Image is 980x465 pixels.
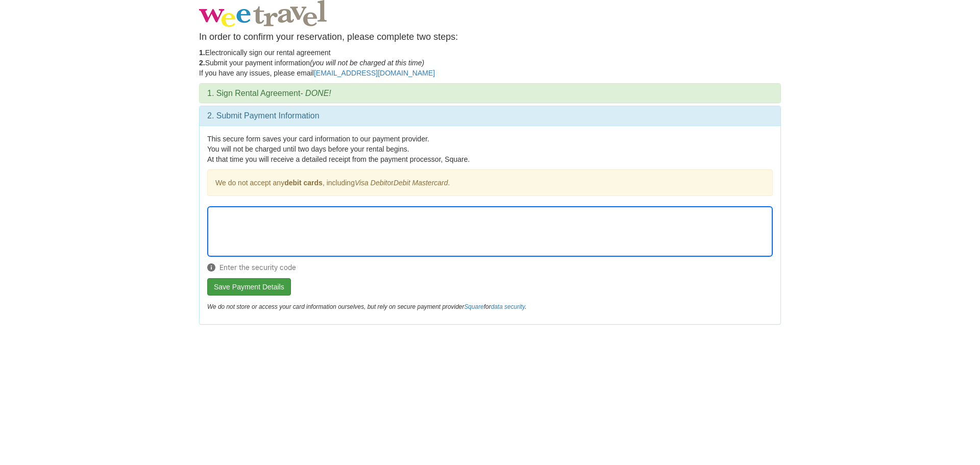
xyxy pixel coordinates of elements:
[207,303,526,310] em: We do not store or access your card information ourselves, but rely on secure payment provider for .
[314,69,435,77] a: [EMAIL_ADDRESS][DOMAIN_NAME]
[199,47,781,78] p: Electronically sign our rental agreement Submit your payment information If you have any issues, ...
[464,303,483,310] a: Square
[491,303,525,310] a: data security
[207,89,773,98] h3: 1. Sign Rental Agreement
[207,169,773,196] div: We do not accept any , including or .
[199,59,205,67] strong: 2.
[207,134,773,164] p: This secure form saves your card information to our payment provider. You will not be charged unt...
[300,89,331,97] em: - DONE!
[208,207,772,256] iframe: Secure Credit Card Form
[207,262,773,273] span: Enter the security code
[355,179,387,187] em: Visa Debit
[207,278,291,296] button: Save Payment Details
[394,179,448,187] em: Debit Mastercard
[199,48,205,57] strong: 1.
[199,32,781,42] h4: In order to confirm your reservation, please complete two steps:
[310,59,424,67] em: (you will not be charged at this time)
[207,111,773,120] h3: 2. Submit Payment Information
[284,179,323,187] strong: debit cards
